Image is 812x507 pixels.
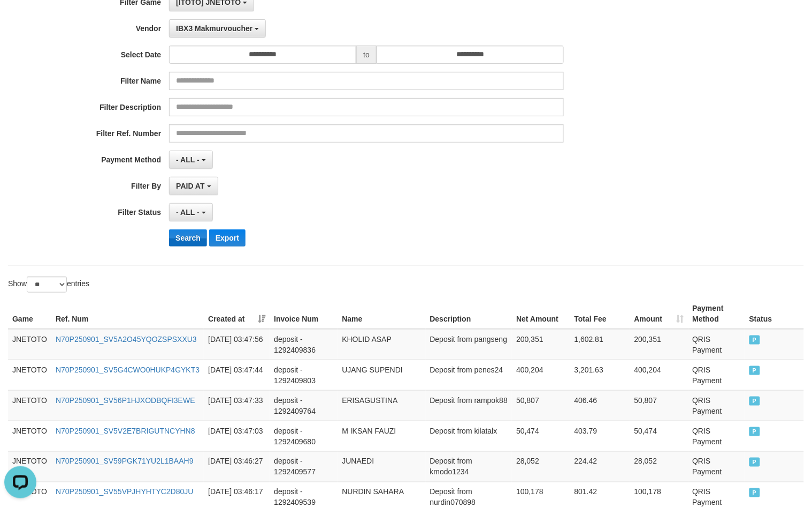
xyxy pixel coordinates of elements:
[204,329,270,360] td: [DATE] 03:47:56
[426,360,512,390] td: Deposit from penes24
[169,177,218,195] button: PAID AT
[56,427,195,435] a: N70P250901_SV5V2E7BRIGUTNCYHN8
[512,329,570,360] td: 200,351
[27,277,67,293] select: Showentries
[688,451,745,482] td: QRIS Payment
[8,299,51,329] th: Game
[570,360,630,390] td: 3,201.63
[204,390,270,421] td: [DATE] 03:47:33
[56,457,194,466] a: N70P250901_SV59PGK71YU2L1BAAH9
[56,366,200,374] a: N70P250901_SV5G4CWO0HUKP4GYKT3
[688,360,745,390] td: QRIS Payment
[204,299,270,329] th: Created at: activate to sort column ascending
[176,155,200,164] span: - ALL -
[8,329,51,360] td: JNETOTO
[176,182,204,190] span: PAID AT
[8,390,51,421] td: JNETOTO
[630,329,688,360] td: 200,351
[169,229,207,247] button: Search
[426,421,512,451] td: Deposit from kilatalx
[204,421,270,451] td: [DATE] 03:47:03
[338,451,425,482] td: JUNAEDI
[570,451,630,482] td: 224.42
[8,277,89,293] label: Show entries
[4,4,36,36] button: Open LiveChat chat widget
[749,366,760,375] span: PAID
[512,421,570,451] td: 50,474
[51,299,204,329] th: Ref. Num
[356,46,377,64] span: to
[630,390,688,421] td: 50,807
[688,421,745,451] td: QRIS Payment
[270,451,338,482] td: deposit - 1292409577
[8,421,51,451] td: JNETOTO
[749,488,760,497] span: PAID
[512,451,570,482] td: 28,052
[570,329,630,360] td: 1,602.81
[688,390,745,421] td: QRIS Payment
[338,421,425,451] td: M IKSAN FAUZI
[169,203,212,221] button: - ALL -
[338,360,425,390] td: UJANG SUPENDI
[570,421,630,451] td: 403.79
[749,335,760,345] span: PAID
[270,421,338,451] td: deposit - 1292409680
[426,299,512,329] th: Description
[56,335,197,344] a: N70P250901_SV5A2O45YQOZSPSXXU3
[688,299,745,329] th: Payment Method
[270,360,338,390] td: deposit - 1292409803
[630,360,688,390] td: 400,204
[169,19,266,38] button: IBX3 Makmurvoucher
[426,329,512,360] td: Deposit from pangseng
[630,299,688,329] th: Amount: activate to sort column ascending
[338,390,425,421] td: ERISAGUSTINA
[176,208,200,217] span: - ALL -
[270,299,338,329] th: Invoice Num
[745,299,804,329] th: Status
[688,329,745,360] td: QRIS Payment
[270,390,338,421] td: deposit - 1292409764
[338,329,425,360] td: KHOLID ASAP
[176,24,252,33] span: IBX3 Makmurvoucher
[749,458,760,467] span: PAID
[570,299,630,329] th: Total Fee
[630,451,688,482] td: 28,052
[8,360,51,390] td: JNETOTO
[426,451,512,482] td: Deposit from kmodo1234
[426,390,512,421] td: Deposit from rampok88
[338,299,425,329] th: Name
[8,451,51,482] td: JNETOTO
[56,396,195,405] a: N70P250901_SV56P1HJXODBQFI3EWE
[169,151,212,169] button: - ALL -
[270,329,338,360] td: deposit - 1292409836
[570,390,630,421] td: 406.46
[749,427,760,436] span: PAID
[512,299,570,329] th: Net Amount
[56,488,194,496] a: N70P250901_SV55VPJHYHTYC2D80JU
[209,229,246,247] button: Export
[204,360,270,390] td: [DATE] 03:47:44
[204,451,270,482] td: [DATE] 03:46:27
[512,360,570,390] td: 400,204
[512,390,570,421] td: 50,807
[630,421,688,451] td: 50,474
[749,397,760,406] span: PAID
